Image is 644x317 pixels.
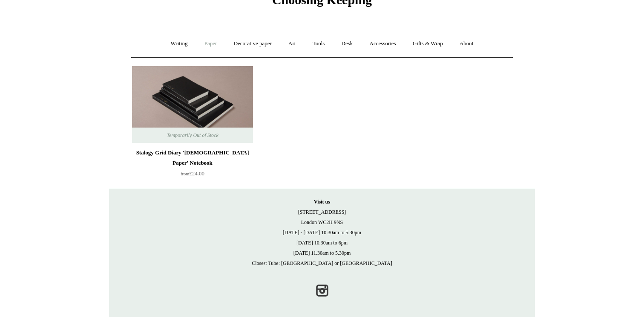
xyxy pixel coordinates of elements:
[334,32,361,55] a: Desk
[181,172,189,176] span: from
[181,170,204,177] span: £24.00
[314,199,330,205] strong: Visit us
[132,148,253,183] a: Stalogy Grid Diary '[DEMOGRAPHIC_DATA] Paper' Notebook from£24.00
[163,32,195,55] a: Writing
[305,32,333,55] a: Tools
[132,66,253,143] a: Stalogy Grid Diary 'Bible Paper' Notebook Stalogy Grid Diary 'Bible Paper' Notebook Temporarily O...
[118,197,526,268] p: [STREET_ADDRESS] London WC2H 9NS [DATE] - [DATE] 10:30am to 5:30pm [DATE] 10.30am to 6pm [DATE] 1...
[132,66,253,143] img: Stalogy Grid Diary 'Bible Paper' Notebook
[226,32,279,55] a: Decorative paper
[313,281,331,300] a: Instagram
[405,32,451,55] a: Gifts & Wrap
[281,32,303,55] a: Art
[362,32,404,55] a: Accessories
[134,148,251,168] div: Stalogy Grid Diary '[DEMOGRAPHIC_DATA] Paper' Notebook
[452,32,481,55] a: About
[158,128,227,143] span: Temporarily Out of Stock
[197,32,225,55] a: Paper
